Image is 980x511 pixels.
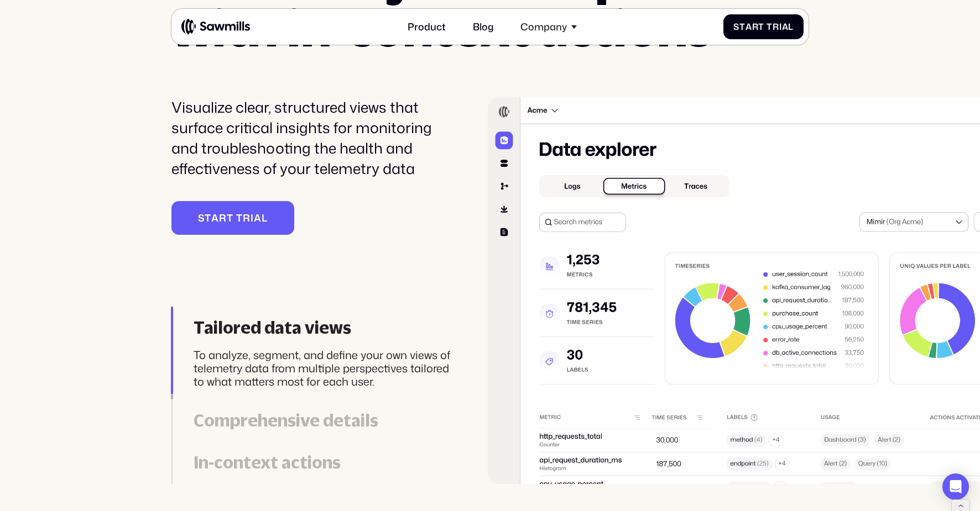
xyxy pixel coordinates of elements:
span: T [236,212,243,224]
a: StartTrial [723,14,804,39]
div: In-context actions [194,452,453,473]
span: S [733,22,739,32]
div: Visualize clear, structured views that surface critical insights for monitoring and troubleshooti... [171,97,453,180]
div: To analyze, segment, and define your own views of telemetry data from multiple perspectives tailo... [194,349,453,388]
span: S [198,212,205,224]
span: r [752,22,759,32]
div: Open Intercom Messenger [942,473,969,500]
span: a [746,22,752,32]
span: a [782,22,789,32]
span: l [262,212,268,224]
span: l [788,22,794,32]
div: Comprehensive details [194,410,453,431]
span: r [773,22,779,32]
a: Product [400,13,453,40]
span: r [219,212,227,224]
div: Tailored data views [194,318,453,338]
span: t [227,212,233,224]
span: r [243,212,251,224]
span: i [251,212,254,224]
span: t [758,22,764,32]
a: StartTrial [171,201,294,235]
a: Blog [466,13,502,40]
span: T [767,22,773,32]
span: i [779,22,782,32]
span: t [205,212,211,224]
span: a [254,212,262,224]
div: Company [520,21,567,33]
span: t [739,22,746,32]
span: a [211,212,219,224]
div: Company [513,13,585,40]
